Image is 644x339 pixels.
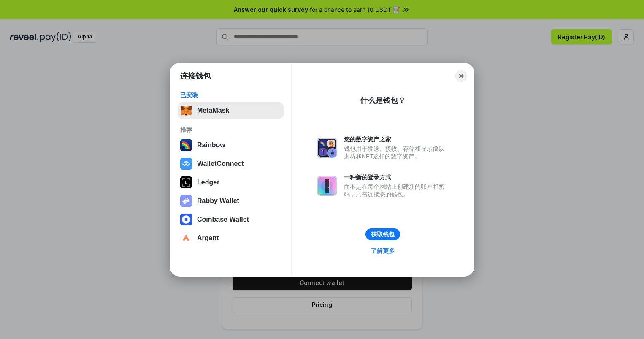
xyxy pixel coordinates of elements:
img: svg+xml,%3Csvg%20xmlns%3D%22http%3A%2F%2Fwww.w3.org%2F2000%2Fsvg%22%20fill%3D%22none%22%20viewBox... [317,138,337,158]
button: Rabby Wallet [178,193,284,209]
div: 钱包用于发送、接收、存储和显示像以太坊和NFT这样的数字资产。 [344,145,449,160]
div: 一种新的登录方式 [344,174,449,181]
button: Close [455,70,467,82]
h1: 连接钱包 [180,71,211,81]
img: svg+xml,%3Csvg%20width%3D%22120%22%20height%3D%22120%22%20viewBox%3D%220%200%20120%20120%22%20fil... [180,139,192,151]
div: MetaMask [197,107,229,114]
button: 获取钱包 [365,228,400,240]
div: Argent [197,234,219,242]
img: svg+xml,%3Csvg%20width%3D%2228%22%20height%3D%2228%22%20viewBox%3D%220%200%2028%2028%22%20fill%3D... [180,232,192,244]
button: Rainbow [178,137,284,154]
div: Rainbow [197,141,225,149]
div: 而不是在每个网站上创建新的账户和密码，只需连接您的钱包。 [344,183,449,198]
button: Ledger [178,174,284,191]
button: Coinbase Wallet [178,211,284,228]
div: Ledger [197,179,219,186]
div: 您的数字资产之家 [344,136,449,143]
div: Coinbase Wallet [197,216,249,223]
div: 已安装 [180,91,281,99]
img: svg+xml,%3Csvg%20xmlns%3D%22http%3A%2F%2Fwww.w3.org%2F2000%2Fsvg%22%20fill%3D%22none%22%20viewBox... [180,195,192,207]
img: svg+xml,%3Csvg%20xmlns%3D%22http%3A%2F%2Fwww.w3.org%2F2000%2Fsvg%22%20fill%3D%22none%22%20viewBox... [317,176,337,196]
div: 获取钱包 [371,231,395,238]
div: 了解更多 [371,247,395,255]
a: 了解更多 [366,245,400,256]
div: WalletConnect [197,160,244,168]
button: WalletConnect [178,155,284,172]
button: MetaMask [178,102,284,119]
div: 什么是钱包？ [360,95,406,106]
button: Argent [178,230,284,247]
img: svg+xml,%3Csvg%20width%3D%2228%22%20height%3D%2228%22%20viewBox%3D%220%200%2028%2028%22%20fill%3D... [180,214,192,225]
img: svg+xml,%3Csvg%20xmlns%3D%22http%3A%2F%2Fwww.w3.org%2F2000%2Fsvg%22%20width%3D%2228%22%20height%3... [180,176,192,188]
img: svg+xml,%3Csvg%20width%3D%2228%22%20height%3D%2228%22%20viewBox%3D%220%200%2028%2028%22%20fill%3D... [180,158,192,170]
div: 推荐 [180,126,281,133]
img: svg+xml,%3Csvg%20fill%3D%22none%22%20height%3D%2233%22%20viewBox%3D%220%200%2035%2033%22%20width%... [180,105,192,117]
div: Rabby Wallet [197,197,239,205]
